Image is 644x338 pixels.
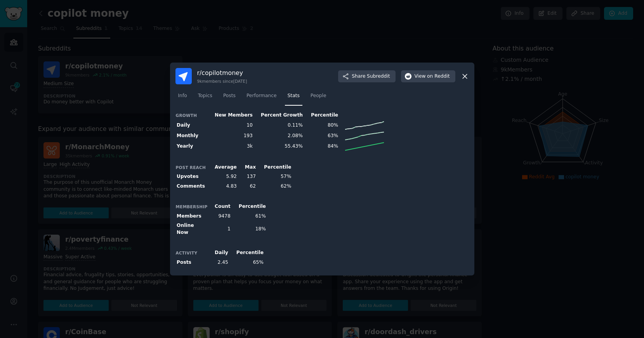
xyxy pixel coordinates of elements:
[176,204,208,209] h3: Membership
[175,211,208,221] th: Members
[257,162,293,172] th: Percentile
[220,90,238,106] a: Posts
[208,221,232,237] td: 1
[338,70,395,83] button: ShareSubreddit
[175,68,192,84] img: copilotmoney
[254,111,304,120] th: Percent Growth
[238,172,257,182] td: 137
[254,131,304,141] td: 2.08%
[254,141,304,152] td: 55.43%
[197,78,247,84] div: 9k members since [DATE]
[175,258,208,267] th: Posts
[198,92,212,99] span: Topics
[304,120,339,131] td: 80%
[175,172,208,182] th: Upvotes
[304,131,339,141] td: 63%
[304,141,339,152] td: 84%
[232,202,267,212] th: Percentile
[176,113,208,118] h3: Growth
[208,172,238,182] td: 5.92
[208,248,230,258] th: Daily
[229,248,265,258] th: Percentile
[175,120,208,131] th: Daily
[195,90,215,106] a: Topics
[175,131,208,141] th: Monthly
[238,162,257,172] th: Max
[401,70,455,83] button: Viewon Reddit
[229,258,265,267] td: 65%
[246,92,277,99] span: Performance
[352,73,390,80] span: Share
[208,258,230,267] td: 2.45
[175,141,208,152] th: Yearly
[208,162,238,172] th: Average
[197,69,247,77] h3: r/ copilotmoney
[208,111,254,120] th: New Members
[223,92,236,99] span: Posts
[308,90,329,106] a: People
[427,73,450,80] span: on Reddit
[232,221,267,237] td: 18%
[176,165,208,170] h3: Post Reach
[175,221,208,237] th: Online Now
[178,92,187,99] span: Info
[304,111,339,120] th: Percentile
[257,181,293,191] td: 62%
[367,73,390,80] span: Subreddit
[175,181,208,191] th: Comments
[244,90,279,106] a: Performance
[208,120,254,131] td: 10
[175,90,190,106] a: Info
[257,172,293,182] td: 57%
[254,120,304,131] td: 0.11%
[176,250,208,256] h3: Activity
[238,181,257,191] td: 62
[208,131,254,141] td: 193
[285,90,302,106] a: Stats
[288,92,300,99] span: Stats
[232,211,267,221] td: 61%
[208,141,254,152] td: 3k
[415,73,450,80] span: View
[208,181,238,191] td: 4.83
[208,211,232,221] td: 9478
[311,92,326,99] span: People
[208,202,232,212] th: Count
